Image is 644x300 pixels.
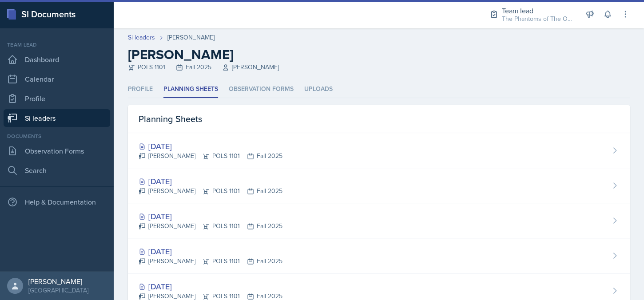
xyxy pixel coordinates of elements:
[4,41,110,49] div: Team lead
[502,5,573,16] div: Team lead
[4,162,110,179] a: Search
[167,33,215,42] div: [PERSON_NAME]
[139,175,282,187] div: [DATE]
[139,257,282,266] div: [PERSON_NAME] POLS 1101 Fall 2025
[4,142,110,160] a: Observation Forms
[128,33,155,42] a: Si leaders
[128,81,153,98] li: Profile
[304,81,333,98] li: Uploads
[128,105,630,133] div: Planning Sheets
[139,221,282,231] div: [PERSON_NAME] POLS 1101 Fall 2025
[4,51,110,68] a: Dashboard
[128,47,630,63] h2: [PERSON_NAME]
[28,277,88,286] div: [PERSON_NAME]
[163,81,218,98] li: Planning Sheets
[128,133,630,168] a: [DATE] [PERSON_NAME]POLS 1101Fall 2025
[4,70,110,88] a: Calendar
[139,186,282,196] div: [PERSON_NAME] POLS 1101 Fall 2025
[28,286,88,295] div: [GEOGRAPHIC_DATA]
[502,14,573,24] div: The Phantoms of The Opera / Fall 2025
[128,63,630,72] div: POLS 1101 Fall 2025 [PERSON_NAME]
[139,140,282,152] div: [DATE]
[128,168,630,203] a: [DATE] [PERSON_NAME]POLS 1101Fall 2025
[139,280,282,292] div: [DATE]
[139,151,282,161] div: [PERSON_NAME] POLS 1101 Fall 2025
[4,193,110,211] div: Help & Documentation
[4,109,110,127] a: Si leaders
[4,90,110,107] a: Profile
[139,245,282,257] div: [DATE]
[128,238,630,273] a: [DATE] [PERSON_NAME]POLS 1101Fall 2025
[229,81,294,98] li: Observation Forms
[139,210,282,222] div: [DATE]
[4,132,110,140] div: Documents
[128,203,630,238] a: [DATE] [PERSON_NAME]POLS 1101Fall 2025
